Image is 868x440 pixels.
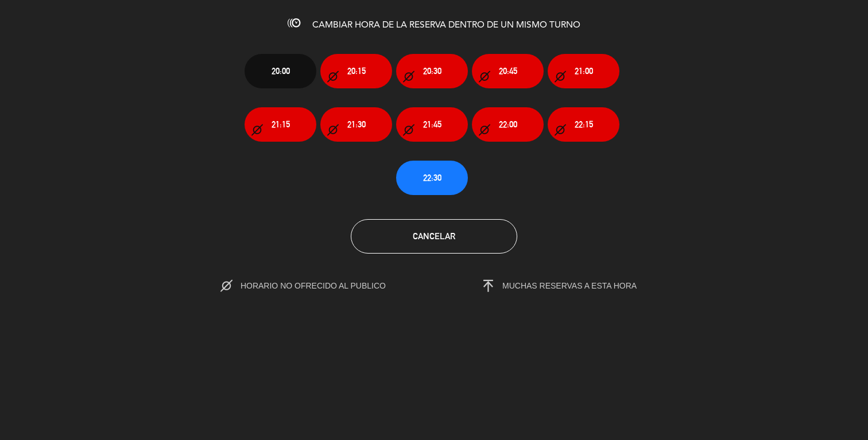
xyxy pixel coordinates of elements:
button: 22:30 [396,161,468,195]
span: 20:15 [347,64,366,77]
span: CAMBIAR HORA DE LA RESERVA DENTRO DE UN MISMO TURNO [312,21,580,30]
button: 21:15 [245,107,316,142]
span: 22:15 [575,118,593,131]
span: 21:45 [423,118,441,131]
span: 20:00 [272,64,290,77]
span: 21:00 [575,64,593,77]
button: 21:00 [548,54,619,88]
button: 20:45 [472,54,544,88]
span: Cancelar [413,231,455,241]
span: 20:45 [499,64,517,77]
button: 20:30 [396,54,468,88]
button: 21:30 [320,107,392,142]
span: 21:30 [347,118,366,131]
button: 20:00 [245,54,316,88]
button: 20:15 [320,54,392,88]
button: 22:00 [472,107,544,142]
span: 21:15 [272,118,290,131]
span: 20:30 [423,64,441,77]
span: MUCHAS RESERVAS A ESTA HORA [502,281,637,290]
span: 22:00 [499,118,517,131]
button: 21:45 [396,107,468,142]
span: 22:30 [423,171,441,184]
button: 22:15 [548,107,619,142]
button: Cancelar [351,219,517,254]
span: HORARIO NO OFRECIDO AL PUBLICO [241,281,410,290]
